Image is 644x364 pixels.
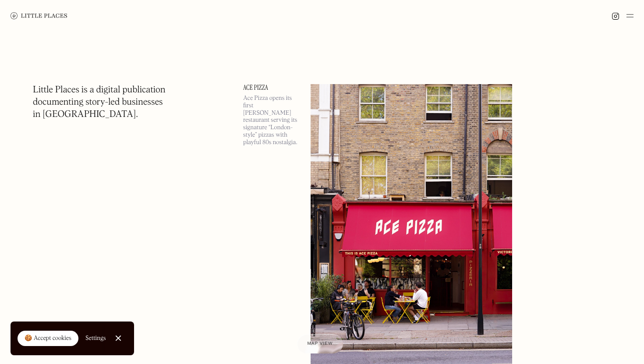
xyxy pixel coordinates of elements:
div: 🍪 Accept cookies [25,334,71,343]
a: Ace Pizza [243,84,300,91]
div: Settings [85,335,106,341]
a: Map view [297,334,343,353]
a: 🍪 Accept cookies [18,331,78,346]
a: Close Cookie Popup [110,329,127,347]
span: Map view [308,341,333,346]
h1: Little Places is a digital publication documenting story-led businesses in [GEOGRAPHIC_DATA]. [33,84,166,121]
p: Ace Pizza opens its first [PERSON_NAME] restaurant serving its signature “London-style” pizzas wi... [243,95,300,146]
a: Settings [85,329,106,348]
